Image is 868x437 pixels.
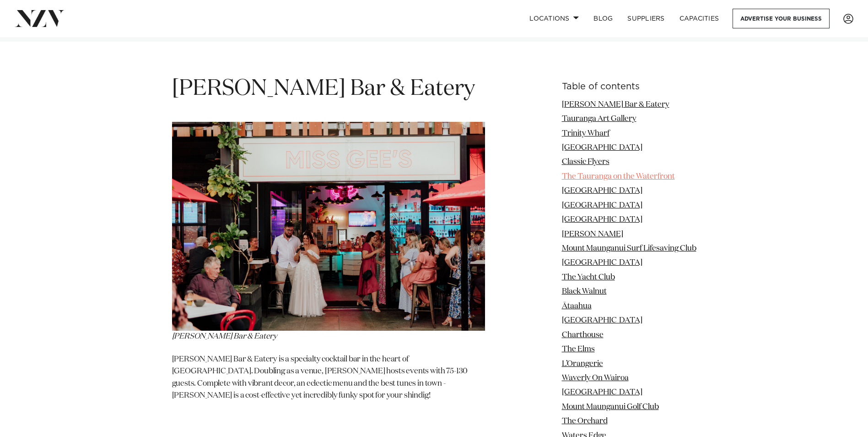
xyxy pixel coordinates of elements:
[562,360,603,368] a: L’Orangerie
[15,10,65,27] img: nzv-logo.png
[562,158,609,166] a: Classic Flyers
[562,388,642,396] a: [GEOGRAPHIC_DATA]
[562,130,609,137] a: Trinity Wharf
[586,9,620,28] a: BLOG
[620,9,672,28] a: SUPPLIERS
[172,333,278,340] em: [PERSON_NAME] Bar & Eatery
[562,403,659,411] a: Mount Maunganui Golf Club
[562,273,615,281] a: The Yacht Club
[733,9,830,28] a: Advertise your business
[562,288,607,295] a: Black Walnut
[562,374,629,382] a: Waverly On Wairoa
[562,115,636,123] a: Tauranga Art Gallery
[562,187,642,195] a: [GEOGRAPHIC_DATA]
[562,317,642,324] a: [GEOGRAPHIC_DATA]
[562,417,608,425] a: The Orchard
[562,302,592,310] a: Ātaahua
[562,144,642,152] a: [GEOGRAPHIC_DATA]
[562,345,595,353] a: The Elms
[562,173,675,180] a: The Tauranga on the Waterfront
[172,354,485,402] p: [PERSON_NAME] Bar & Eatery is a specialty cocktail bar in the heart of [GEOGRAPHIC_DATA]. Doublin...
[562,259,642,267] a: [GEOGRAPHIC_DATA]
[562,216,642,224] a: [GEOGRAPHIC_DATA]
[522,9,586,28] a: Locations
[562,230,623,238] a: [PERSON_NAME]
[562,245,696,252] a: Mount Maunganui Surf Lifesaving Club
[562,331,604,339] a: Charthouse
[562,82,696,92] h6: Table of contents
[672,9,727,28] a: Capacities
[562,101,669,109] a: [PERSON_NAME] Bar & Eatery
[172,75,485,104] h1: [PERSON_NAME] Bar & Eatery
[562,202,642,209] a: [GEOGRAPHIC_DATA]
